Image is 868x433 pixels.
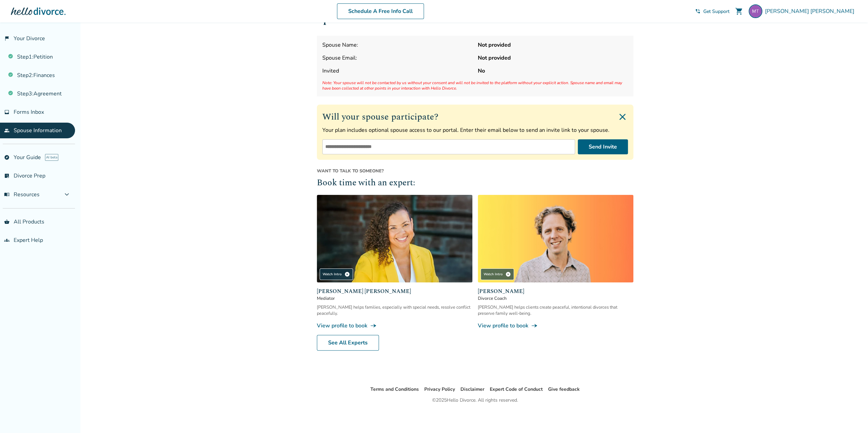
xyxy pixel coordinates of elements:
[45,154,58,161] span: AI beta
[14,108,44,116] span: Forms Inbox
[317,177,633,190] h2: Book time with an expert:
[478,195,633,282] img: James Traub
[322,80,628,91] span: Note: Your spouse will not be contacted by us without your consent and will not be invited to the...
[4,219,10,225] span: shopping_basket
[4,36,10,41] span: flag_2
[322,110,628,124] h2: Will your spouse participate?
[703,8,730,15] span: Get Support
[505,272,511,277] span: play_circle
[478,287,633,295] span: [PERSON_NAME]
[4,237,10,243] span: groups
[834,400,868,433] iframe: Chat Widget
[337,3,424,19] a: Schedule A Free Info Call
[317,295,472,301] span: Mediator
[317,335,379,351] a: See All Experts
[317,195,472,282] img: Claudia Brown Coulter
[322,67,472,75] span: Invited
[63,190,71,199] span: expand_more
[735,7,743,15] span: shopping_cart
[370,386,419,392] a: Terms and Conditions
[460,385,484,393] li: Disclaimer
[317,168,633,174] span: Want to talk to someone?
[4,109,10,115] span: inbox
[320,268,353,280] div: Watch Intro
[481,268,514,280] div: Watch Intro
[478,54,628,62] strong: Not provided
[478,67,628,75] strong: No
[578,139,628,154] button: Send Invite
[478,322,633,329] a: View profile to bookline_end_arrow_notch
[548,385,580,393] li: Give feedback
[344,272,350,277] span: play_circle
[478,304,633,316] div: [PERSON_NAME] helps clients create peaceful, intentional divorces that preserve family well-being.
[322,126,628,134] p: Your plan includes optional spouse access to our portal. Enter their email below to send an invit...
[531,322,538,329] span: line_end_arrow_notch
[317,322,472,329] a: View profile to bookline_end_arrow_notch
[4,155,10,160] span: explore
[765,7,857,15] span: [PERSON_NAME] [PERSON_NAME]
[432,396,518,404] div: © 2025 Hello Divorce. All rights reserved.
[322,54,472,62] span: Spouse Email:
[4,192,10,197] span: menu_book
[322,41,472,49] span: Spouse Name:
[317,304,472,316] div: [PERSON_NAME] helps families, especially with special needs, resolve conflict peacefully.
[370,322,377,329] span: line_end_arrow_notch
[4,191,40,198] span: Resources
[317,287,472,295] span: [PERSON_NAME] [PERSON_NAME]
[4,173,10,179] span: list_alt_check
[4,128,10,133] span: people
[695,9,701,14] span: phone_in_talk
[617,111,628,122] img: Close invite form
[749,4,762,18] img: marcelo.troiani@gmail.com
[424,386,455,392] a: Privacy Policy
[478,41,628,49] strong: Not provided
[478,295,633,301] span: Divorce Coach
[490,386,543,392] a: Expert Code of Conduct
[695,8,730,15] a: phone_in_talkGet Support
